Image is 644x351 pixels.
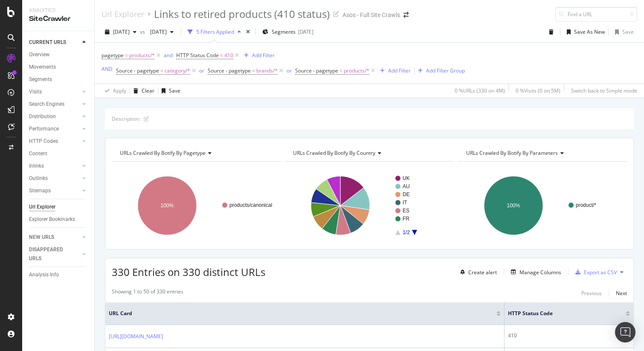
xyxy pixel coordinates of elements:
span: = [160,67,163,74]
h4: URLs Crawled By Botify By country [291,146,446,160]
div: Add Filter Group [426,67,465,74]
a: DISAPPEARED URLS [29,245,80,263]
div: Links to retired products (410 status) [154,7,330,21]
a: [URL][DOMAIN_NAME] [109,332,163,341]
div: arrow-right-arrow-left [403,12,409,18]
text: DE [403,191,410,197]
span: URLs Crawled By Botify By pagetype [120,149,206,157]
div: Content [29,149,47,158]
div: SiteCrawler [29,14,87,24]
text: UK [403,175,410,181]
div: 0 % Visits ( 0 on 5M ) [516,87,560,94]
div: Description: [112,115,140,122]
span: = [125,52,128,59]
button: Export as CSV [572,265,617,279]
a: Segments [29,75,88,84]
a: NEW URLS [29,233,80,242]
a: Explorer Bookmarks [29,215,88,224]
div: or [287,67,292,74]
text: IT [403,200,407,206]
div: [DATE] [298,28,313,35]
div: HTTP Codes [29,137,58,146]
button: Segments[DATE] [259,25,317,39]
button: Save As New [563,25,605,39]
button: Next [616,288,627,298]
div: Showing 1 to 50 of 330 entries [112,288,183,298]
div: CURRENT URLS [29,38,66,47]
a: HTTP Codes [29,137,80,146]
div: Explorer Bookmarks [29,215,75,224]
div: Movements [29,63,56,72]
a: Distribution [29,112,80,121]
button: [DATE] [147,25,177,39]
button: Add Filter [377,66,411,76]
a: Outlinks [29,174,80,183]
div: Apply [113,87,126,94]
span: HTTP Status Code [176,52,219,59]
text: 100% [161,203,174,209]
button: Clear [130,84,154,98]
a: CURRENT URLS [29,38,80,47]
input: Find a URL [555,7,637,22]
div: Open Intercom Messenger [615,322,635,342]
a: Search Engines [29,100,80,109]
span: 330 Entries on 330 distinct URLs [112,265,265,279]
div: Visits [29,87,42,96]
div: Url Explorer [29,203,55,212]
span: 410 [224,49,233,61]
button: or [199,67,204,75]
button: and [164,51,173,59]
a: Url Explorer [102,9,144,19]
div: NEW URLS [29,233,54,242]
span: brands/* [256,65,278,77]
div: Save [169,87,180,94]
button: or [287,67,292,75]
div: Analysis Info [29,270,59,279]
div: Analytics [29,7,87,14]
div: Switch back to Simple mode [571,87,637,94]
div: or [199,67,204,74]
div: AND [102,65,113,73]
div: A chart. [112,168,281,243]
text: products/canonical [229,202,272,208]
span: pagetype [102,52,124,59]
span: URLs Crawled By Botify By parameters [466,149,558,157]
div: Distribution [29,112,56,121]
div: Next [616,290,627,297]
a: Url Explorer [29,203,88,212]
div: Add Filter [252,52,275,59]
a: Performance [29,125,80,133]
button: Save [612,25,634,39]
div: 410 [508,332,630,339]
div: Clear [142,87,154,94]
button: Create alert [457,265,497,279]
button: Add Filter Group [415,66,465,76]
div: Performance [29,125,59,133]
h4: URLs Crawled By Botify By pagetype [118,146,273,160]
span: URLs Crawled By Botify By country [293,149,375,157]
span: HTTP Status Code [508,310,613,317]
span: URL Card [109,310,494,317]
div: Save [622,28,634,35]
svg: A chart. [285,168,454,243]
span: = [220,52,223,59]
div: Create alert [468,269,497,276]
div: Add Filter [388,67,411,74]
button: Save [158,84,180,98]
a: Sitemaps [29,186,80,195]
div: DISAPPEARED URLS [29,245,72,263]
span: category/* [165,65,190,77]
text: 1/2 [403,229,410,235]
span: Source - pagetype [116,67,159,74]
a: Movements [29,63,88,72]
div: Save As New [574,28,605,35]
div: Manage Columns [519,269,561,276]
div: times [244,28,252,36]
div: Segments [29,75,52,84]
button: 5 Filters Applied [184,25,244,39]
button: Manage Columns [508,267,561,277]
span: Segments [272,28,296,35]
a: Inlinks [29,162,80,171]
button: Add Filter [241,50,275,61]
